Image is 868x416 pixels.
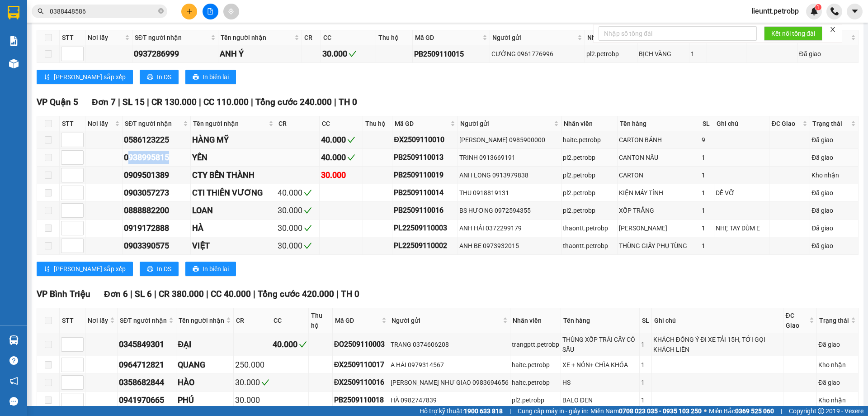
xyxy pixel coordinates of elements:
[221,33,292,43] span: Tên người nhận
[321,30,376,45] th: CC
[641,395,650,405] div: 1
[563,206,616,215] div: pl2.petrobp
[50,6,156,16] input: Tìm tên, số ĐT hoặc mã đơn
[140,262,179,276] button: printerIn DS
[192,204,274,217] div: LOAN
[653,335,782,354] div: KHÁCH ĐỒNG Ý ĐI XE TẢI 15H, TỚI GỌI KHÁCH LIỀN
[333,392,389,409] td: PB2509110018
[704,409,707,413] span: ⚪️
[459,153,559,163] div: TRINH 0913669191
[491,49,583,59] div: CƯỜNG 0961776996
[157,72,171,82] span: In DS
[585,30,637,45] th: Nhân viên
[278,186,318,199] div: 40.000
[158,8,164,14] span: close-circle
[590,406,702,416] span: Miền Nam
[709,406,774,416] span: Miền Bắc
[132,45,218,63] td: 0937286999
[193,266,199,273] span: printer
[123,220,191,237] td: 0919172888
[392,202,458,220] td: PB2509110016
[334,97,336,107] span: |
[135,33,209,43] span: SĐT người nhận
[512,339,559,349] div: trangptt.petrobp
[619,206,698,215] div: XỐP TRẮNG
[562,360,638,370] div: XE + NÓN+ CHÌA KHÓA
[261,378,269,387] span: check
[818,395,857,405] div: Kho nhận
[415,33,481,43] span: Mã GD
[781,406,782,416] span: |
[193,119,267,129] span: Tên người nhận
[392,167,458,184] td: PB2509110019
[203,264,229,274] span: In biên lai
[420,406,503,416] span: Hỗ trợ kỹ thuật:
[392,220,458,237] td: PL22509110003
[618,116,700,131] th: Tên hàng
[512,395,559,405] div: pl2.petrobp
[518,406,588,416] span: Cung cấp máy in - giấy in:
[134,48,217,60] div: 0937286999
[124,169,189,182] div: 0909501389
[562,378,638,387] div: HS
[851,7,859,15] span: caret-down
[847,4,863,19] button: caret-down
[691,49,705,59] div: 1
[186,8,193,14] span: plus
[459,135,559,145] div: [PERSON_NAME] 0985900000
[714,116,769,131] th: Ghi chú
[199,97,201,107] span: |
[192,239,274,252] div: VIỆT
[619,407,702,415] strong: 0708 023 035 - 0935 103 250
[563,135,616,145] div: haitc.petrobp
[336,289,339,299] span: |
[716,188,768,198] div: DỄ VỠ
[811,170,857,180] div: Kho nhận
[394,134,456,145] div: ĐX2509110010
[492,33,576,43] span: Người gửi
[118,333,176,356] td: 0345849301
[123,167,191,184] td: 0909501389
[641,360,650,370] div: 1
[562,335,638,354] div: THÙNG XỐP TRÁI CÂY CÓ SẦU
[619,188,698,198] div: KIỆN MÁY TÍNH
[563,153,616,163] div: pl2.petrobp
[203,72,229,82] span: In biên lai
[273,338,307,351] div: 40.000
[147,97,149,107] span: |
[771,29,815,38] span: Kết nối tổng đài
[191,167,276,184] td: CTY BẾN THÀNH
[819,316,849,325] span: Trạng thái
[37,70,133,84] button: sort-ascending[PERSON_NAME] sắp xếp
[9,36,19,46] img: solution-icon
[811,135,857,145] div: Đã giao
[391,339,509,349] div: TRANG 0374606208
[811,188,857,198] div: Đã giao
[304,242,312,250] span: check
[391,378,509,387] div: [PERSON_NAME] NHƯ GIAO 0983694656
[459,170,559,180] div: ANH LONG 0913979838
[810,7,818,15] img: icon-new-feature
[392,237,458,255] td: PL22509110002
[158,7,164,16] span: close-circle
[363,116,392,131] th: Thu hộ
[60,30,85,45] th: STT
[9,356,18,365] span: question-circle
[321,169,361,182] div: 30.000
[702,188,712,198] div: 1
[130,289,132,299] span: |
[322,48,374,60] div: 30.000
[9,59,19,68] img: warehouse-icon
[179,316,224,325] span: Tên người nhận
[735,407,774,415] strong: 0369 525 060
[818,408,824,414] span: copyright
[157,264,171,274] span: In DS
[88,119,113,129] span: Nơi lấy
[154,289,156,299] span: |
[9,397,18,406] span: message
[811,223,857,233] div: Đã giao
[203,4,218,19] button: file-add
[147,74,153,81] span: printer
[104,289,128,299] span: Đơn 6
[619,241,698,251] div: THÙNG GIẤY PHỤ TÙNG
